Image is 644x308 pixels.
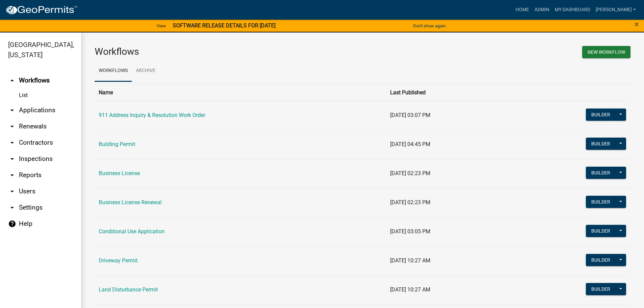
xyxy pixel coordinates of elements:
span: [DATE] 02:23 PM [390,170,430,176]
h3: Workflows [95,46,358,57]
button: New Workflow [582,46,630,58]
i: arrow_drop_down [8,204,16,212]
i: arrow_drop_down [8,106,16,114]
i: arrow_drop_down [8,122,16,131]
span: [DATE] 04:45 PM [390,141,430,147]
span: [DATE] 10:27 AM [390,286,430,293]
button: Builder [586,196,616,208]
a: Building Permit [99,141,135,147]
a: 911 Address Inquiry & Resolution Work Order [99,112,205,118]
a: My Dashboard [552,3,593,16]
span: × [635,20,639,29]
i: arrow_drop_down [8,171,16,179]
a: Archive [132,60,160,82]
a: View [154,20,169,31]
th: Last Published [386,84,507,101]
a: Conditional Use Application [99,228,165,235]
a: Business License [99,170,140,176]
i: help [8,220,16,228]
button: Builder [586,225,616,237]
a: [PERSON_NAME] [593,3,639,16]
span: [DATE] 03:07 PM [390,112,430,118]
button: Don't show again [410,20,448,31]
i: arrow_drop_down [8,155,16,163]
a: Home [513,3,532,16]
span: [DATE] 02:23 PM [390,199,430,206]
th: Name [95,84,386,101]
button: Builder [586,283,616,295]
i: arrow_drop_down [8,187,16,195]
button: Builder [586,254,616,266]
span: [DATE] 10:27 AM [390,257,430,264]
a: Driveway Permit [99,257,138,264]
a: Land Disturbance Permit [99,286,158,293]
i: arrow_drop_up [8,76,16,85]
a: Admin [532,3,552,16]
button: Close [635,20,639,28]
button: Builder [586,138,616,150]
strong: SOFTWARE RELEASE DETAILS FOR [DATE] [173,22,276,29]
button: Builder [586,167,616,179]
a: Workflows [95,60,132,82]
button: Builder [586,109,616,121]
span: [DATE] 03:05 PM [390,228,430,235]
a: Business License Renewal [99,199,162,206]
i: arrow_drop_down [8,139,16,147]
